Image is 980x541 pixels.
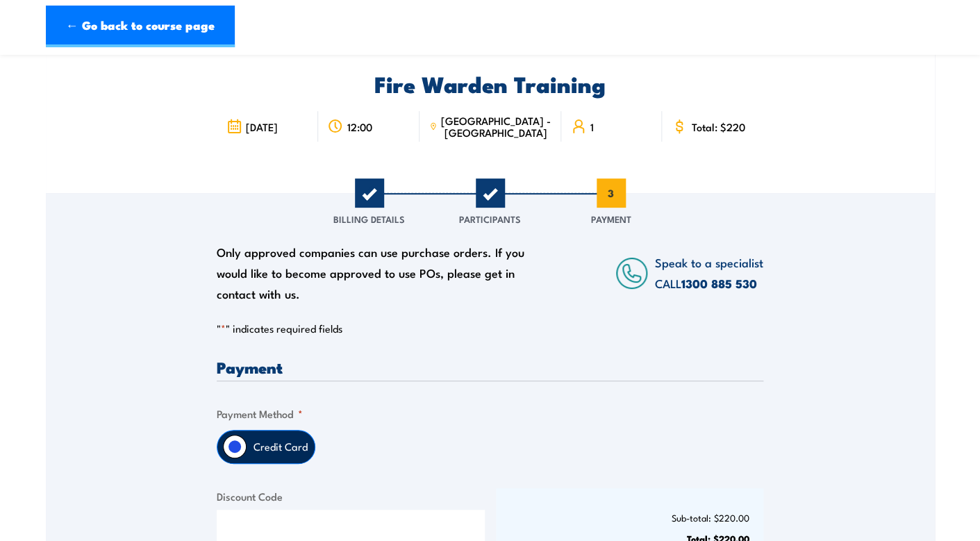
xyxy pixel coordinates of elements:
legend: Payment Method [217,406,303,422]
label: Credit Card [247,431,315,463]
h3: Payment [217,359,763,375]
span: 3 [597,178,626,208]
span: 1 [355,178,384,208]
span: Participants [459,212,521,226]
span: Speak to a specialist CALL [655,253,763,292]
p: " " indicates required fields [217,322,763,335]
p: Sub-total: $220.00 [510,513,750,523]
a: ← Go back to course page [46,6,235,47]
span: 2 [476,178,505,208]
span: [DATE] [246,121,278,133]
a: 1300 885 530 [681,274,757,292]
span: 1 [590,121,594,133]
label: Discount Code [217,488,485,504]
div: Only approved companies can use purchase orders. If you would like to become approved to use POs,... [217,242,532,304]
span: 12:00 [347,121,372,133]
span: Billing Details [333,212,405,226]
h2: Fire Warden Training [217,74,763,93]
span: [GEOGRAPHIC_DATA] - [GEOGRAPHIC_DATA] [441,115,551,138]
span: Payment [591,212,631,226]
span: Total: $220 [691,121,745,133]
